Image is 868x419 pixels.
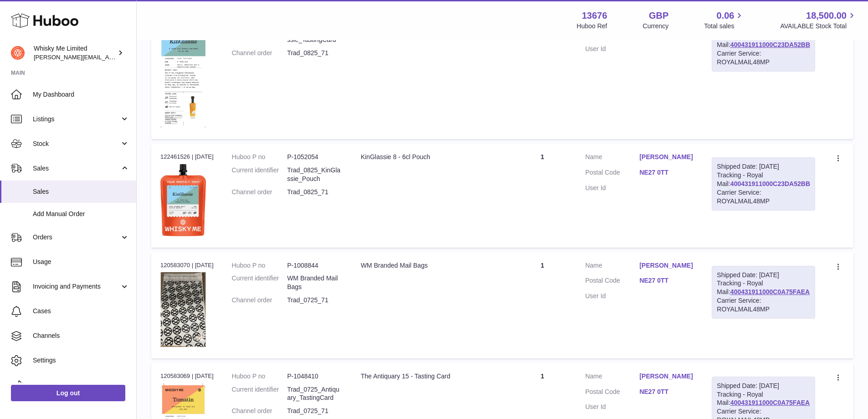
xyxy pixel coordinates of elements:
span: [PERSON_NAME][EMAIL_ADDRESS][DOMAIN_NAME] [34,53,183,61]
dt: Current identifier [232,385,288,403]
span: 18,500.00 [806,10,847,22]
span: AVAILABLE Stock Total [780,22,857,31]
dt: Channel order [232,49,288,57]
dd: Trad_0825_71 [287,188,343,197]
img: 1752740557.jpg [160,164,206,236]
a: [PERSON_NAME] [639,153,693,161]
a: Log out [11,385,125,401]
span: Channels [33,331,129,340]
img: frances@whiskyshop.com [11,46,25,60]
div: Whisky Me Limited [34,44,116,62]
dd: Trad_0725_71 [287,407,343,415]
dd: P-1052054 [287,153,343,161]
dd: Trad_0825_KinGlassie_Pouch [287,166,343,183]
dd: Trad_0825_71 [287,49,343,57]
span: Listings [33,115,120,124]
dd: Trad_0725_71 [287,296,343,305]
div: KinGlassie 8 - 6cl Pouch [361,153,500,161]
img: 1725358317.png [160,272,206,347]
dt: Current identifier [232,166,288,183]
div: The Antiquary 15 - Tasting Card [361,372,500,381]
dt: Huboo P no [232,372,288,381]
div: 120583070 | [DATE] [160,261,214,269]
dt: Name [585,372,639,383]
img: 1752740623.png [160,25,206,128]
a: [PERSON_NAME] [639,261,693,270]
dt: Huboo P no [232,153,288,161]
strong: GBP [649,10,668,22]
dt: Huboo P no [232,261,288,270]
span: Usage [33,258,129,266]
span: Total sales [704,22,745,31]
div: 122461526 | [DATE] [160,153,214,161]
dt: Postal Code [585,388,639,398]
div: Tracking - Royal Mail: [712,18,815,71]
dt: User Id [585,184,639,192]
td: 1 [509,5,576,139]
dt: User Id [585,403,639,411]
dd: P-1008844 [287,261,343,270]
span: Stock [33,140,120,148]
a: 400431911000C0A75FAEA [730,399,810,406]
div: WM Branded Mail Bags [361,261,500,270]
td: 1 [509,252,576,358]
span: Cases [33,307,129,316]
dd: P-1048410 [287,372,343,381]
span: My Dashboard [33,90,129,99]
div: Tracking - Royal Mail: [712,157,815,210]
span: Returns [33,381,129,389]
span: Orders [33,233,120,242]
div: Shipped Date: [DATE] [717,162,810,171]
a: 400431911000C0A75FAEA [730,288,810,295]
dt: Name [585,261,639,272]
div: Carrier Service: ROYALMAIL48MP [717,296,810,314]
span: Sales [33,164,120,173]
dt: User Id [585,45,639,53]
span: Invoicing and Payments [33,282,120,291]
dt: Postal Code [585,276,639,287]
span: Settings [33,356,129,365]
dt: Name [585,153,639,164]
div: Tracking - Royal Mail: [712,266,815,319]
a: NE27 0TT [639,276,693,285]
a: 400431911000C23DA52BB [730,41,810,48]
dt: Channel order [232,407,288,415]
dd: WM Branded Mail Bags [287,274,343,291]
dt: Channel order [232,296,288,305]
a: NE27 0TT [639,168,693,177]
a: [PERSON_NAME] [639,372,693,381]
span: 0.06 [717,10,734,22]
a: 400431911000C23DA52BB [730,180,810,187]
strong: 13676 [582,10,607,22]
dt: Channel order [232,188,288,197]
div: Shipped Date: [DATE] [717,271,810,279]
div: 120583069 | [DATE] [160,372,214,380]
td: 1 [509,144,576,247]
div: Huboo Ref [577,22,607,31]
div: Shipped Date: [DATE] [717,382,810,390]
dt: Current identifier [232,274,288,291]
a: NE27 0TT [639,388,693,396]
a: 18,500.00 AVAILABLE Stock Total [780,10,857,31]
dt: Postal Code [585,168,639,179]
span: Add Manual Order [33,210,129,218]
div: Carrier Service: ROYALMAIL48MP [717,188,810,206]
span: Sales [33,187,129,196]
div: Carrier Service: ROYALMAIL48MP [717,49,810,67]
a: 0.06 Total sales [704,10,745,31]
dd: Trad_0725_Antiquary_TastingCard [287,385,343,403]
dt: User Id [585,292,639,300]
div: Currency [643,22,669,31]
